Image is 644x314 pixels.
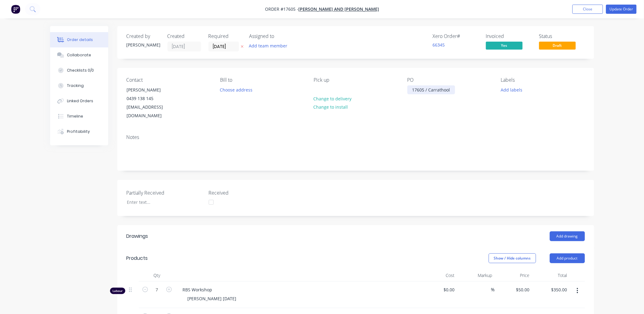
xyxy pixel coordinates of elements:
div: Labour [110,288,125,294]
div: Status [539,33,585,39]
div: Notes [127,134,585,140]
button: Order details [50,32,108,47]
button: Timeline [50,109,108,124]
div: Qty [139,269,175,282]
label: Partially Received [127,189,203,196]
div: Created by [127,33,160,39]
span: % [491,286,495,293]
div: Required [208,33,242,39]
div: Products [127,255,148,262]
div: Profitability [67,129,90,134]
button: Linked Orders [50,93,108,109]
button: Close [572,5,603,14]
div: 0439 138 145 [127,94,178,103]
button: Change to install [310,103,351,111]
div: Pick up [314,77,397,83]
a: 66345 [433,42,445,48]
div: Labels [501,77,585,83]
button: Collaborate [50,47,108,63]
div: 17605 / Carrathool [407,85,455,94]
button: Tracking [50,78,108,93]
div: PO [407,77,491,83]
button: Checklists 0/0 [50,63,108,78]
span: RBS Workshop [183,286,418,293]
button: Profitability [50,124,108,139]
a: [PERSON_NAME] and [PERSON_NAME] [298,6,379,12]
div: Tracking [67,83,84,88]
label: Received [209,189,285,196]
span: Yes [486,42,523,49]
div: Total [532,269,570,282]
button: Choose address [217,85,256,94]
span: Draft [539,42,576,49]
div: [PERSON_NAME] [127,42,160,48]
button: Change to delivery [310,94,355,103]
div: Created [167,33,201,39]
button: Show / Hide columns [489,253,536,263]
div: Assigned to [249,33,311,39]
div: Linked Orders [67,98,93,104]
button: Add team member [249,42,291,50]
div: [PERSON_NAME] [DATE] [183,294,241,303]
button: Update Order [606,5,637,14]
span: Order #17605 - [265,6,298,12]
div: Order details [67,37,93,43]
div: Cost [420,269,458,282]
button: Add team member [246,42,291,50]
div: Collaborate [67,52,91,58]
div: [EMAIL_ADDRESS][DOMAIN_NAME] [127,103,178,120]
button: Add labels [498,85,526,94]
div: Checklists 0/0 [67,68,94,73]
button: Add drawing [550,231,585,241]
div: Markup [457,269,495,282]
div: Bill to [220,77,304,83]
div: [PERSON_NAME]0439 138 145[EMAIL_ADDRESS][DOMAIN_NAME] [122,85,183,120]
div: Drawings [127,233,148,240]
div: Xero Order # [433,33,479,39]
div: Contact [127,77,210,83]
div: Invoiced [486,33,532,39]
button: Add product [550,253,585,263]
div: [PERSON_NAME] [127,86,178,94]
div: Timeline [67,114,83,119]
img: Factory [11,5,20,14]
div: Price [495,269,532,282]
